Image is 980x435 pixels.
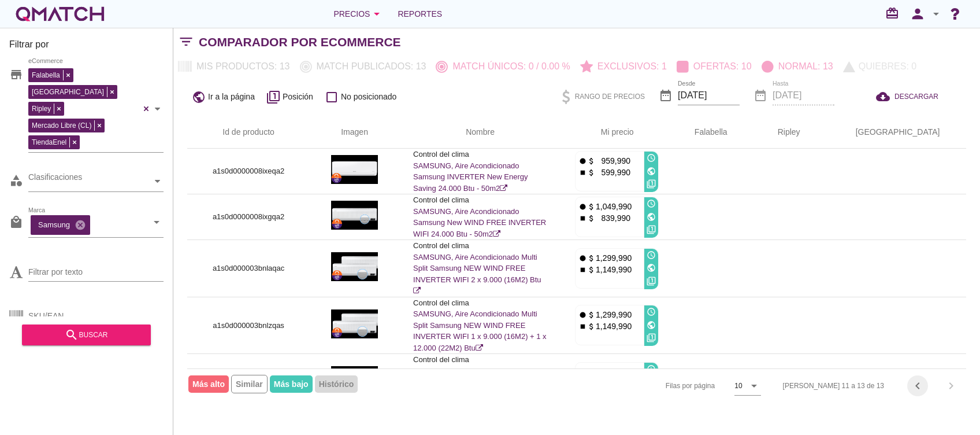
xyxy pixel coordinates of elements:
i: attach_money [587,322,596,331]
span: TiendaEnel [29,137,69,148]
i: stop [578,168,587,177]
button: DESCARGAR [867,86,948,107]
a: Reportes [393,2,447,25]
span: Más bajo [270,375,313,393]
i: filter_list [173,42,199,42]
p: Control del clima [413,240,547,252]
i: check_box_outline_blank [325,90,339,104]
span: Ripley [29,104,54,114]
p: a1s0d000003bnlzqas [201,320,296,331]
i: arrow_drop_down [747,379,761,393]
div: [PERSON_NAME] 11 a 13 de 13 [783,381,884,391]
th: Nombre: Not sorted. [399,116,561,149]
button: Match únicos: 0 / 0.00 % [431,56,575,77]
i: fiber_manual_record [578,368,587,377]
span: Reportes [398,7,442,21]
button: Exclusivos: 1 [576,56,672,77]
i: stop [578,266,587,274]
i: fiber_manual_record [578,311,587,319]
div: white-qmatch-logo [14,2,106,25]
p: 839,990 [596,212,630,224]
th: Ripley: Not sorted. Activate to sort ascending. [748,116,820,149]
i: access_time [647,307,656,316]
span: Posición [283,91,313,103]
i: attach_money [587,266,596,274]
img: a1s0d0000008ixgqa2_190.jpg [331,201,378,230]
p: 1,299,990 [596,252,632,264]
p: Exclusivos: 1 [593,60,667,73]
i: public [647,167,656,176]
i: cancel [75,219,86,231]
p: 599,990 [596,167,630,178]
img: a1s0d000003bnlaqac_190.jpg [331,252,378,281]
h3: Filtrar por [9,38,164,56]
p: 1,149,990 [596,264,632,275]
p: a1s0d0000008ixeqa2 [201,165,296,177]
p: 1,299,990 [596,309,632,320]
i: access_time [647,364,656,374]
h2: Comparador por eCommerce [199,33,401,51]
i: filter_1 [647,333,656,342]
img: a1s0d0000008ixeqa2_190.jpg [331,155,378,184]
th: Mi precio: Not sorted. Activate to sort ascending. [561,116,664,149]
i: local_mall [9,215,23,229]
p: 1,149,990 [596,320,632,332]
i: attach_money [587,254,596,263]
p: 959,990 [596,155,630,167]
span: Histórico [315,375,358,393]
i: arrow_drop_down [929,7,943,21]
div: 10 [734,381,742,391]
i: attach_money [587,202,596,211]
i: date_range [659,89,673,102]
i: attach_money [587,157,596,165]
button: Previous page [907,375,928,396]
i: fiber_manual_record [578,254,587,263]
i: filter_1 [266,90,280,104]
i: attach_money [587,311,596,319]
i: arrow_drop_down [370,7,384,21]
p: Control del clima [413,354,547,366]
span: No posicionado [341,91,397,103]
a: SAMSUNG, Aire Acondicionado Multi Split Samsung NEW WIND FREE INVERTER WIFI 2 x 12.000 (22M2) Btu [413,367,545,410]
img: a1s0d000003bnqyqas_190.jpg [331,366,378,395]
i: chevron_left [911,379,925,393]
i: filter_1 [647,179,656,189]
p: 1,499,990 [596,366,632,378]
a: SAMSUNG, Aire Acondicionado Samsung INVERTER New Energy Saving 24.000 Btu - 50m2 [413,161,528,193]
span: Mercado Libre (CL) [29,120,94,131]
p: Match únicos: 0 / 0.00 % [448,60,570,73]
i: store [9,68,23,82]
p: Control del clima [413,194,547,206]
p: Samsung [38,220,70,230]
th: Falabella: Not sorted. Activate to sort ascending. [664,116,748,149]
i: access_time [647,250,656,260]
p: Ofertas: 10 [689,60,752,73]
i: cloud_download [876,90,894,104]
span: Similar [231,375,268,393]
i: attach_money [587,214,596,223]
button: buscar [22,325,151,345]
i: fiber_manual_record [578,157,587,165]
i: filter_1 [647,277,656,286]
p: a1s0d0000008ixgqa2 [201,211,296,223]
span: Más alto [188,375,229,393]
img: a1s0d000003bnlzqas_190.jpg [331,309,378,338]
div: Filas por página [550,369,761,403]
div: Clear all [140,65,152,152]
i: access_time [647,199,656,208]
p: Control del clima [413,297,547,309]
i: attach_money [587,368,596,377]
th: Paris: Not sorted. Activate to sort ascending. [820,116,966,149]
i: stop [578,214,587,223]
input: Desde [678,86,740,105]
p: a1s0d000003bnlaqac [201,263,296,274]
p: Normal: 13 [774,60,833,73]
i: search [65,328,79,342]
i: redeem [885,6,904,20]
i: public [647,263,656,272]
i: person [906,6,929,22]
th: Imagen: Not sorted. [310,116,399,149]
i: attach_money [587,168,596,177]
span: [GEOGRAPHIC_DATA] [29,87,107,97]
i: public [192,90,206,104]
